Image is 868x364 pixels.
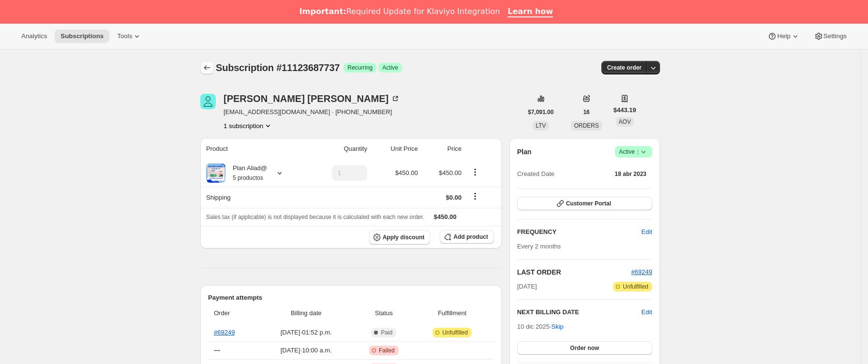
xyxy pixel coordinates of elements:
[216,62,340,73] span: Subscription #11123687737
[623,283,648,291] span: Unfulfilled
[552,322,564,332] span: Skip
[636,224,658,240] button: Edit
[528,108,554,116] span: $7,091.00
[200,187,307,208] th: Shipping
[637,148,639,156] span: |
[467,191,483,202] button: Shipping actions
[206,163,225,183] img: product img
[379,347,395,354] span: Failed
[517,197,652,210] button: Customer Portal
[261,346,351,355] span: [DATE] · 10:00 a.m.
[762,29,806,43] button: Help
[619,118,631,125] span: AOV
[421,138,464,160] th: Price
[440,230,494,244] button: Add product
[583,108,589,116] span: 16
[453,233,488,241] span: Add product
[536,122,546,129] span: LTV
[208,293,494,303] h2: Payment attempts
[111,29,148,43] button: Tools
[200,94,216,109] span: Miranda Romero Fuentes
[517,147,532,157] h2: Plan
[446,194,462,201] span: $0.00
[614,105,636,115] span: $443.19
[631,268,652,276] a: #69249
[434,213,457,220] span: $450.00
[619,147,648,157] span: Active
[369,230,431,245] button: Apply discount
[442,329,468,336] span: Unfulfilled
[299,7,500,16] div: Required Update for Klaviyo Integration
[517,227,642,237] h2: FREQUENCY
[55,29,109,43] button: Subscriptions
[381,329,392,336] span: Paid
[357,308,410,318] span: Status
[200,138,307,160] th: Product
[517,323,564,330] span: 10 dic 2025 ·
[261,308,351,318] span: Billing date
[60,32,104,40] span: Subscriptions
[224,107,400,117] span: [EMAIL_ADDRESS][DOMAIN_NAME] · [PHONE_NUMBER]
[517,307,642,317] h2: NEXT BILLING DATE
[642,227,652,237] span: Edit
[214,347,220,354] span: ---
[546,319,569,335] button: Skip
[233,175,263,181] small: 5 productos
[224,121,273,131] button: Product actions
[615,170,646,178] span: 18 abr 2023
[15,29,53,43] button: Analytics
[577,105,595,119] button: 16
[439,169,462,176] span: $450.00
[370,138,421,160] th: Unit Price
[517,169,554,179] span: Created Date
[206,214,424,220] span: Sales tax (if applicable) is not displayed because it is calculated with each new order.
[208,303,258,324] th: Order
[383,233,425,241] span: Apply discount
[517,341,652,355] button: Order now
[607,64,642,72] span: Create order
[631,267,652,277] button: #69249
[261,328,351,337] span: [DATE] · 01:52 p.m.
[416,308,488,318] span: Fulfillment
[517,243,561,250] span: Every 2 months
[200,61,214,74] button: Subscriptions
[574,122,599,129] span: ORDERS
[823,32,847,40] span: Settings
[225,163,267,183] div: Plan Aliad@
[299,7,346,16] b: Important:
[508,7,553,17] a: Learn how
[777,32,790,40] span: Help
[21,32,47,40] span: Analytics
[517,282,537,291] span: [DATE]
[224,94,400,103] div: [PERSON_NAME] [PERSON_NAME]
[642,307,652,317] button: Edit
[601,61,647,74] button: Create order
[522,105,559,119] button: $7,091.00
[382,64,398,72] span: Active
[117,32,132,40] span: Tools
[570,344,599,352] span: Order now
[347,64,373,72] span: Recurring
[517,267,631,277] h2: LAST ORDER
[566,200,611,207] span: Customer Portal
[307,138,370,160] th: Quantity
[609,167,652,181] button: 18 abr 2023
[395,169,418,176] span: $450.00
[467,167,483,177] button: Product actions
[808,29,853,43] button: Settings
[214,329,235,336] a: #69249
